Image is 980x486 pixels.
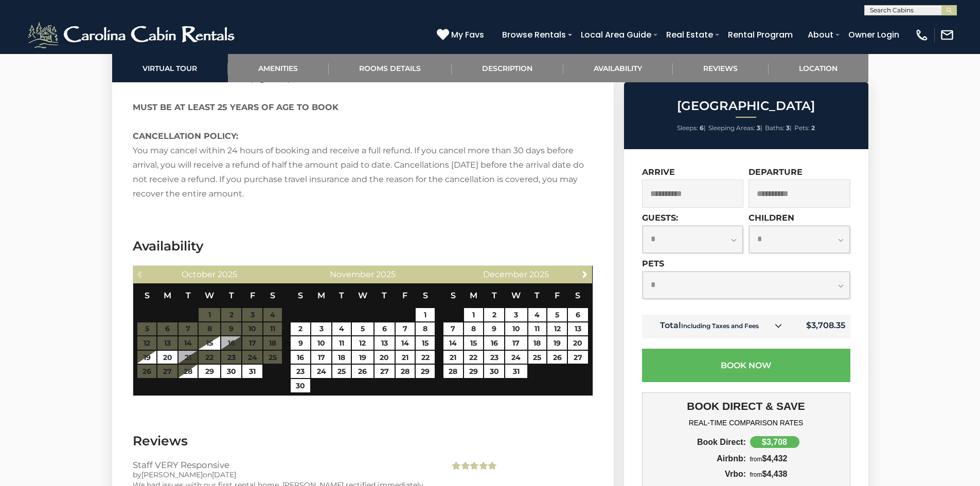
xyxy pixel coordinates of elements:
a: 3 [311,322,331,336]
a: 20 [157,351,177,364]
img: White-1-2.png [26,20,239,50]
span: Friday [402,291,407,300]
a: 28 [396,365,415,378]
li: | [677,121,706,135]
a: 1 [416,308,435,321]
a: 31 [505,365,527,378]
a: Location [769,54,868,82]
a: About [803,26,839,44]
span: Saturday [270,291,275,300]
img: mail-regular-white.png [940,28,954,42]
span: Tuesday [339,291,344,300]
a: Availability [563,54,673,82]
span: Monday [317,291,325,300]
span: Wednesday [205,291,214,300]
span: Monday [164,291,171,300]
a: 20 [568,336,588,350]
a: 22 [464,351,483,364]
a: 15 [199,336,220,350]
span: 2025 [376,269,396,279]
a: 31 [242,365,262,378]
li: | [765,121,792,135]
div: Book Direct: [650,438,746,447]
a: 14 [443,336,462,350]
a: 5 [352,322,373,336]
h4: REAL-TIME COMPARISON RATES [650,419,843,427]
strong: 6 [700,124,704,132]
strong: MUST BE AT LEAST 25 YEARS OF AGE TO BOOK CANCELLATION POLICY: [133,102,338,141]
a: 26 [352,365,373,378]
a: 3 [505,308,527,321]
span: Next [581,270,589,278]
a: 30 [291,379,311,392]
a: 24 [505,351,527,364]
span: Thursday [382,291,387,300]
a: 12 [352,336,373,350]
h3: Availability [133,237,593,255]
a: 23 [291,365,311,378]
span: Sunday [298,291,303,300]
span: Tuesday [186,291,191,300]
a: 30 [484,365,504,378]
a: 4 [332,322,351,336]
a: 8 [416,322,435,336]
a: 6 [375,322,395,336]
div: $3,708 [750,436,799,448]
a: 12 [547,322,566,336]
a: 23 [484,351,504,364]
a: 19 [547,336,566,350]
a: 24 [311,365,331,378]
a: Amenities [228,54,329,82]
a: Rental Program [723,26,798,44]
a: Owner Login [843,26,904,44]
a: Local Area Guide [576,26,656,44]
a: 9 [291,336,311,350]
img: phone-regular-white.png [915,28,929,42]
a: 15 [416,336,435,350]
a: My Favs [437,28,487,42]
a: 5 [547,308,566,321]
a: 16 [484,336,504,350]
a: 29 [199,365,220,378]
a: 28 [443,365,462,378]
a: Reviews [673,54,769,82]
a: 11 [332,336,351,350]
a: 13 [375,336,395,350]
strong: 3 [757,124,760,132]
a: 8 [464,322,483,336]
a: 25 [332,365,351,378]
a: 10 [505,322,527,336]
span: Sleeps: [677,124,698,132]
h3: Staff VERY Responsive [133,460,435,470]
h3: BOOK DIRECT & SAVE [650,400,843,412]
div: $4,432 [746,454,843,463]
span: Friday [555,291,560,300]
span: [PERSON_NAME] [141,470,203,479]
a: Real Estate [661,26,718,44]
div: $4,438 [746,470,843,479]
span: 2025 [218,269,237,279]
span: Baths: [765,124,785,132]
a: 28 [179,365,198,378]
a: 21 [443,351,462,364]
span: [DATE] [212,470,236,479]
span: from [750,471,762,478]
span: December [483,269,527,279]
a: 17 [311,351,331,364]
small: Including Taxes and Fees [681,322,759,330]
span: October [182,269,216,279]
span: My Favs [451,28,484,41]
a: 13 [568,322,588,336]
span: Tuesday [492,291,497,300]
td: Total [642,315,791,338]
a: 16 [291,351,311,364]
span: November [330,269,374,279]
label: Pets [642,259,664,268]
a: Virtual Tour [112,54,228,82]
a: Next [578,267,591,280]
span: Friday [250,291,255,300]
a: 27 [568,351,588,364]
a: Rooms Details [329,54,452,82]
span: Wednesday [511,291,521,300]
a: 19 [137,351,156,364]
